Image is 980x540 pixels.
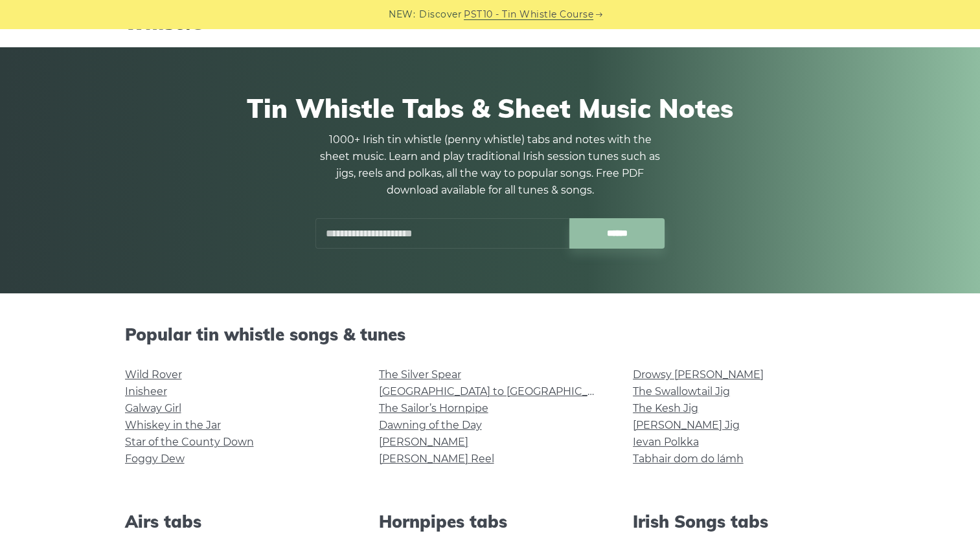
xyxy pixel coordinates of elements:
[633,512,856,532] h2: Irish Songs tabs
[125,512,348,532] h2: Airs tabs
[379,368,461,381] a: The Silver Spear
[379,436,468,448] a: [PERSON_NAME]
[125,324,856,344] h2: Popular tin whistle songs & tunes
[379,453,494,465] a: [PERSON_NAME] Reel
[419,7,462,22] span: Discover
[125,453,185,465] a: Foggy Dew
[633,385,730,398] a: The Swallowtail Jig
[633,453,744,465] a: Tabhair dom do lámh
[125,402,181,414] a: Galway Girl
[633,368,764,381] a: Drowsy [PERSON_NAME]
[315,131,665,199] p: 1000+ Irish tin whistle (penny whistle) tabs and notes with the sheet music. Learn and play tradi...
[379,512,602,532] h2: Hornpipes tabs
[125,419,221,431] a: Whiskey in the Jar
[125,385,167,398] a: Inisheer
[633,402,698,414] a: The Kesh Jig
[464,7,593,22] a: PST10 - Tin Whistle Course
[125,436,254,448] a: Star of the County Down
[379,385,618,398] a: [GEOGRAPHIC_DATA] to [GEOGRAPHIC_DATA]
[633,419,740,431] a: [PERSON_NAME] Jig
[633,436,699,448] a: Ievan Polkka
[125,93,856,124] h1: Tin Whistle Tabs & Sheet Music Notes
[125,368,182,381] a: Wild Rover
[379,419,482,431] a: Dawning of the Day
[379,402,488,414] a: The Sailor’s Hornpipe
[389,7,415,22] span: NEW:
